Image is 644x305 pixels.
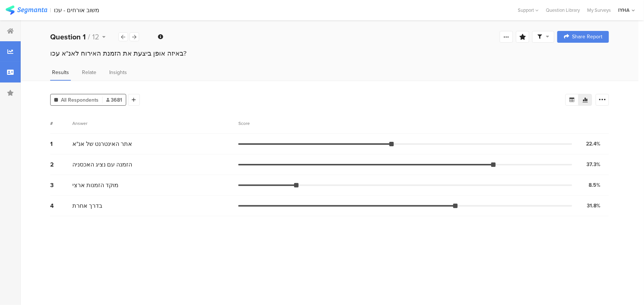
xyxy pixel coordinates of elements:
span: מוקד הזמנות ארצי [72,181,118,189]
span: All Respondents [61,96,99,104]
div: Answer [72,120,87,127]
span: Relate [82,69,96,76]
div: 37.3% [586,161,600,168]
span: Share Report [572,34,602,39]
a: My Surveys [583,7,614,14]
div: | [50,6,51,14]
span: / [88,31,90,42]
div: Support [518,4,538,16]
div: 3 [50,181,72,189]
span: 12 [92,31,99,42]
span: אתר האינטרנט של אנ"א [72,140,132,148]
div: 8.5% [589,181,600,189]
span: Results [52,69,69,76]
div: 2 [50,160,72,169]
div: 4 [50,201,72,210]
b: Question 1 [50,31,86,42]
div: באיזה אופן ביצעת את הזמנת האירוח לאנ"א עכו? [50,49,609,58]
div: 1 [50,140,72,148]
span: Insights [109,69,127,76]
div: 31.8% [587,202,600,210]
span: הזמנה עם נציג האכסניה [72,160,132,169]
img: segmanta logo [6,6,47,15]
div: 22.4% [586,140,600,148]
a: Question Library [542,7,583,14]
div: Score [238,120,254,127]
div: IYHA [618,7,630,14]
div: # [50,120,72,127]
span: בדרך אחרת [72,201,102,210]
span: 3681 [106,96,122,104]
div: משוב אורחים - עכו [54,7,100,14]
